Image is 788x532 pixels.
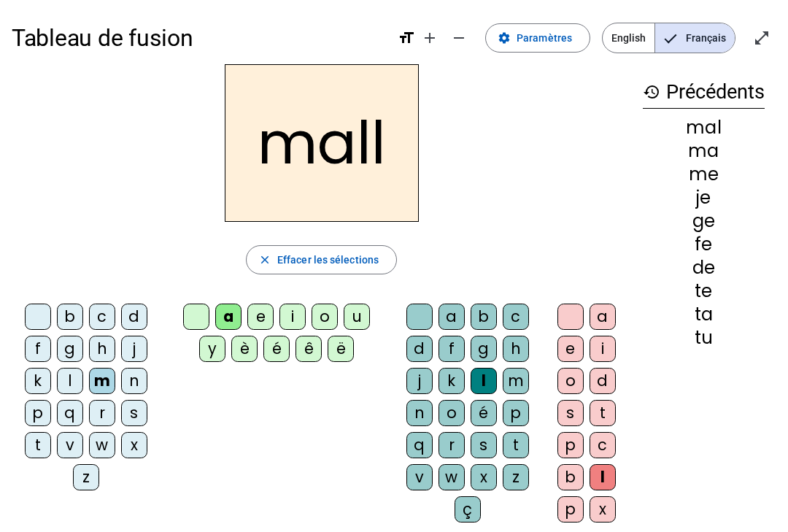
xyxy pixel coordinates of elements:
[12,15,386,61] h1: Tableau de fusion
[89,304,115,330] div: c
[258,253,271,266] mat-icon: close
[503,336,529,362] div: h
[450,29,468,47] mat-icon: remove
[590,368,616,394] div: d
[503,368,529,394] div: m
[279,304,306,330] div: i
[590,304,616,330] div: a
[121,400,147,426] div: s
[643,142,765,160] div: ma
[439,432,465,458] div: r
[57,432,83,458] div: v
[406,464,433,490] div: v
[503,304,529,330] div: c
[643,329,765,347] div: tu
[247,304,274,330] div: e
[57,336,83,362] div: g
[557,336,584,362] div: e
[643,212,765,230] div: ge
[471,432,497,458] div: s
[643,236,765,253] div: fe
[439,464,465,490] div: w
[121,336,147,362] div: j
[25,368,51,394] div: k
[263,336,290,362] div: é
[57,400,83,426] div: q
[590,496,616,523] div: x
[503,464,529,490] div: z
[246,245,397,274] button: Effacer les sélections
[199,336,225,362] div: y
[455,496,481,523] div: ç
[89,336,115,362] div: h
[121,304,147,330] div: d
[25,400,51,426] div: p
[590,400,616,426] div: t
[57,368,83,394] div: l
[517,29,572,47] span: Paramètres
[590,432,616,458] div: c
[439,400,465,426] div: o
[602,23,735,53] mat-button-toggle-group: Language selection
[557,400,584,426] div: s
[643,119,765,136] div: mal
[344,304,370,330] div: u
[503,432,529,458] div: t
[557,432,584,458] div: p
[590,464,616,490] div: l
[231,336,258,362] div: è
[590,336,616,362] div: i
[89,368,115,394] div: m
[73,464,99,490] div: z
[557,496,584,523] div: p
[225,64,419,222] h2: mall
[471,304,497,330] div: b
[753,29,770,47] mat-icon: open_in_full
[655,23,735,53] span: Français
[25,432,51,458] div: t
[603,23,654,53] span: English
[328,336,354,362] div: ë
[406,432,433,458] div: q
[471,400,497,426] div: é
[406,336,433,362] div: d
[439,304,465,330] div: a
[398,29,415,47] mat-icon: format_size
[503,400,529,426] div: p
[415,23,444,53] button: Augmenter la taille de la police
[57,304,83,330] div: b
[643,166,765,183] div: me
[439,368,465,394] div: k
[557,464,584,490] div: b
[643,282,765,300] div: te
[643,83,660,101] mat-icon: history
[406,368,433,394] div: j
[643,306,765,323] div: ta
[406,400,433,426] div: n
[215,304,242,330] div: a
[439,336,465,362] div: f
[277,251,379,269] span: Effacer les sélections
[485,23,590,53] button: Paramètres
[471,368,497,394] div: l
[557,368,584,394] div: o
[471,336,497,362] div: g
[25,336,51,362] div: f
[121,368,147,394] div: n
[89,400,115,426] div: r
[295,336,322,362] div: ê
[471,464,497,490] div: x
[312,304,338,330] div: o
[89,432,115,458] div: w
[498,31,511,45] mat-icon: settings
[444,23,474,53] button: Diminuer la taille de la police
[643,189,765,207] div: je
[421,29,439,47] mat-icon: add
[643,259,765,277] div: de
[643,76,765,109] h3: Précédents
[121,432,147,458] div: x
[747,23,776,53] button: Entrer en plein écran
